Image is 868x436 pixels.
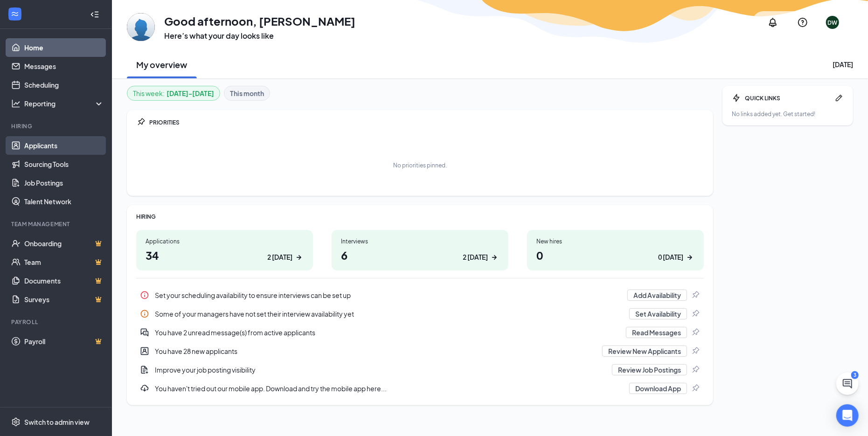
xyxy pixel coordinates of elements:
[11,99,21,108] svg: Analysis
[851,371,859,379] div: 3
[136,213,704,221] div: HIRING
[24,192,104,211] a: Talent Network
[146,247,304,263] h1: 34
[10,9,20,19] svg: WorkstreamLogo
[11,122,102,130] div: Hiring
[691,365,700,374] svg: Pin
[24,234,104,253] a: OnboardingCrown
[149,118,704,126] div: PRIORITIES
[155,309,624,318] div: Some of your managers have not set their interview availability yet
[24,173,104,192] a: Job Postings
[11,417,21,427] svg: Settings
[136,323,704,342] a: DoubleChatActiveYou have 2 unread message(s) from active applicantsRead MessagesPin
[393,161,447,169] div: No priorities pinned.
[527,230,704,270] a: New hires00 [DATE]ArrowRight
[685,253,694,262] svg: ArrowRight
[490,253,499,262] svg: ArrowRight
[11,220,102,228] div: Team Management
[691,291,700,300] svg: Pin
[732,110,844,118] div: No links added yet. Get started!
[834,93,844,103] svg: Pen
[136,286,704,305] a: InfoSet your scheduling availability to ensure interviews can be set upAdd AvailabilityPin
[11,318,102,326] div: Payroll
[341,237,499,245] div: Interviews
[24,38,104,57] a: Home
[536,247,694,263] h1: 0
[24,136,104,155] a: Applicants
[629,308,687,319] button: Set Availability
[341,247,499,263] h1: 6
[691,346,700,356] svg: Pin
[136,323,704,342] div: You have 2 unread message(s) from active applicants
[164,31,355,41] h3: Here’s what your day looks like
[24,99,104,108] div: Reporting
[24,57,104,76] a: Messages
[136,360,704,379] div: Improve your job posting visibility
[155,346,597,356] div: You have 28 new applicants
[136,305,704,323] div: Some of your managers have not set their interview availability yet
[140,309,149,318] svg: Info
[133,88,214,98] div: This week :
[691,384,700,393] svg: Pin
[136,342,704,360] div: You have 28 new applicants
[136,342,704,360] a: UserEntityYou have 28 new applicantsReview New ApplicantsPin
[691,328,700,337] svg: Pin
[767,17,778,28] svg: Notifications
[140,346,149,356] svg: UserEntity
[332,230,508,270] a: Interviews62 [DATE]ArrowRight
[294,253,304,262] svg: ArrowRight
[626,327,687,338] button: Read Messages
[140,384,149,393] svg: Download
[24,253,104,271] a: TeamCrown
[612,364,687,375] button: Review Job Postings
[90,10,99,19] svg: Collapse
[155,328,620,337] div: You have 2 unread message(s) from active applicants
[24,76,104,94] a: Scheduling
[140,365,149,374] svg: DocumentAdd
[463,252,488,262] div: 2 [DATE]
[658,252,683,262] div: 0 [DATE]
[230,88,264,98] b: This month
[155,291,622,300] div: Set your scheduling availability to ensure interviews can be set up
[140,328,149,337] svg: DoubleChatActive
[627,290,687,301] button: Add Availability
[136,118,146,127] svg: Pin
[536,237,694,245] div: New hires
[164,13,355,29] h1: Good afternoon, [PERSON_NAME]
[629,383,687,394] button: Download App
[127,13,155,41] img: Damian Winter-Krienke
[136,230,313,270] a: Applications342 [DATE]ArrowRight
[155,384,624,393] div: You haven't tried out our mobile app. Download and try the mobile app here...
[836,404,859,427] div: Open Intercom Messenger
[732,93,741,103] svg: Bolt
[24,155,104,173] a: Sourcing Tools
[137,59,187,70] h2: My overview
[136,379,704,398] a: DownloadYou haven't tried out our mobile app. Download and try the mobile app here...Download AppPin
[691,309,700,318] svg: Pin
[136,379,704,398] div: You haven't tried out our mobile app. Download and try the mobile app here...
[833,60,853,69] div: [DATE]
[136,360,704,379] a: DocumentAddImprove your job posting visibilityReview Job PostingsPin
[24,290,104,309] a: SurveysCrown
[155,365,606,374] div: Improve your job posting visibility
[745,94,831,102] div: QUICK LINKS
[24,271,104,290] a: DocumentsCrown
[136,286,704,305] div: Set your scheduling availability to ensure interviews can be set up
[24,417,90,427] div: Switch to admin view
[146,237,304,245] div: Applications
[140,291,149,300] svg: Info
[836,373,859,395] button: ChatActive
[602,346,687,357] button: Review New Applicants
[842,378,853,389] svg: ChatActive
[828,19,838,27] div: DW
[267,252,292,262] div: 2 [DATE]
[797,17,808,28] svg: QuestionInfo
[24,332,104,351] a: PayrollCrown
[136,305,704,323] a: InfoSome of your managers have not set their interview availability yetSet AvailabilityPin
[167,88,214,98] b: [DATE] - [DATE]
